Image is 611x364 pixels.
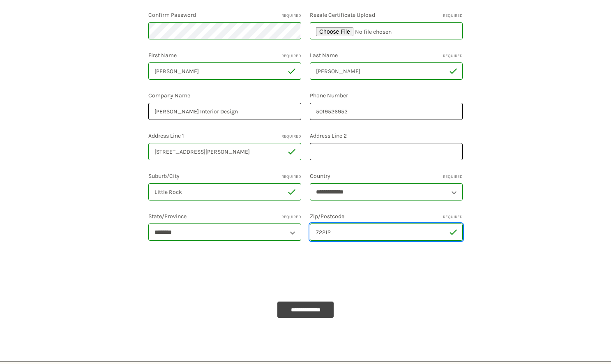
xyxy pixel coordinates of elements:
[148,91,301,100] label: Company Name
[281,53,301,59] small: Required
[443,13,463,19] small: Required
[148,11,301,19] label: Confirm Password
[148,51,301,60] label: First Name
[281,214,301,220] small: Required
[281,134,301,140] small: Required
[148,252,273,284] iframe: reCAPTCHA
[310,131,463,140] label: Address Line 2
[310,172,463,180] label: Country
[148,131,301,140] label: Address Line 1
[443,174,463,180] small: Required
[148,172,301,180] label: Suburb/City
[281,174,301,180] small: Required
[443,53,463,59] small: Required
[310,91,463,100] label: Phone Number
[148,212,301,221] label: State/Province
[310,51,463,60] label: Last Name
[443,214,463,220] small: Required
[310,212,463,221] label: Zip/Postcode
[281,13,301,19] small: Required
[310,11,463,19] label: Resale Certificate Upload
